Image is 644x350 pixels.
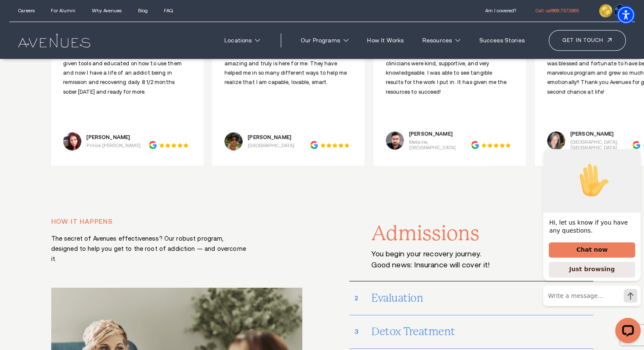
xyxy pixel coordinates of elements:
[51,8,75,13] a: For Alumni
[472,33,531,48] a: Success Stories
[536,8,579,13] a: call 866.757.3965
[51,233,248,264] p: The secret of Avenues effectiveness? Our robust program, designed to help you get to the root of ...
[415,33,467,48] a: Resources
[51,217,248,227] p: How it happens
[386,131,404,150] img: Justin Lanoux
[549,30,626,50] a: Get in touch
[552,8,579,13] span: 866.757.3965
[138,8,148,13] a: Blog
[360,33,411,48] a: How It Works
[570,139,633,150] p: [GEOGRAPHIC_DATA], [GEOGRAPHIC_DATA]
[371,249,526,270] p: You begin your recovery journey. Good news: Insurance will cover it!
[293,33,356,48] a: Our Programs
[217,33,267,48] a: Locations
[536,149,644,350] iframe: LiveChat chat widget
[18,8,35,13] a: Careers
[63,132,81,150] img: Rosa Sawyer
[371,321,593,343] h3: Detox Treatment
[409,139,471,150] p: Metairie, [GEOGRAPHIC_DATA]
[547,131,565,150] img: Karen Rubinstein
[92,8,122,13] a: Why Avenues
[371,287,593,309] h3: Evaluation
[570,131,633,137] p: [PERSON_NAME]
[86,134,140,140] p: [PERSON_NAME]
[616,6,635,24] div: Accessibility Menu
[164,8,172,13] a: FAQ
[409,131,471,137] p: [PERSON_NAME]
[224,132,243,150] img: Iain Schaaf
[485,8,516,13] a: Am I covered?
[248,143,294,148] p: [GEOGRAPHIC_DATA]
[371,222,593,244] h3: Admissions
[248,134,294,140] p: [PERSON_NAME]
[86,143,140,148] p: Prince [PERSON_NAME]
[599,4,612,17] img: clock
